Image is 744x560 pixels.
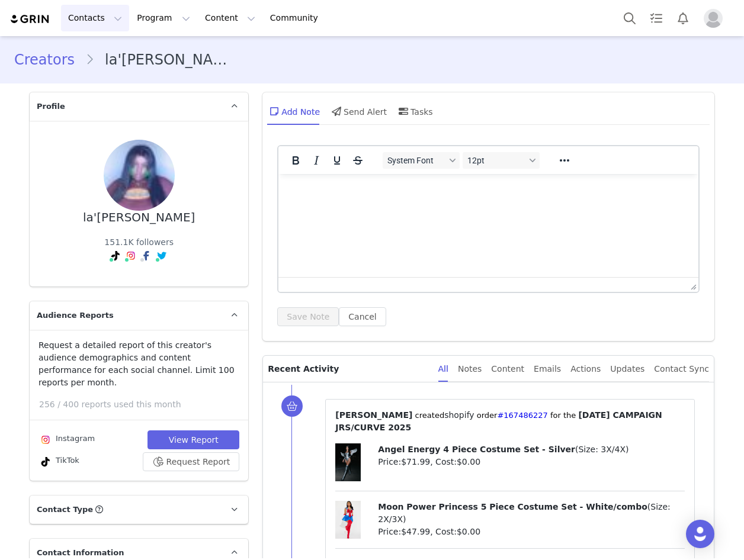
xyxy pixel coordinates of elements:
div: 151.1K followers [104,236,174,249]
a: HERE [223,77,246,86]
p: 256 / 400 reports used this month [39,398,248,411]
img: instagram.svg [41,435,50,445]
button: Strikethrough [348,152,368,169]
span: $0.00 [457,527,480,536]
strong: Next Steps: [5,59,50,69]
a: #167486227 [497,411,547,420]
p: Hey la'shaunae, Your proposal has been accepted! We're so excited to have you be apart of the [DA... [5,5,328,43]
a: Tasks [643,5,669,31]
button: Font sizes [463,152,540,169]
a: Creators [14,49,85,70]
div: Send Alert [329,97,387,125]
a: Verify [5,50,50,69]
p: 1 of 2 [5,5,328,14]
span: Ensure this link is in your bio: [28,86,136,96]
div: Press the Up and Down arrow keys to resize the editor. [686,278,698,292]
button: Contacts [61,5,129,31]
span: shopify [444,410,474,420]
span: $47.99 [401,527,430,536]
span: Size: 3X/4X [578,445,626,454]
span: $0.00 [457,457,480,466]
button: Cancel [339,307,386,326]
div: Notes [458,356,482,382]
div: All [438,356,448,382]
p: Please stay in touch with your account manager once you receive your package. [5,41,328,51]
p: ( ) [378,443,685,456]
span: Like & comment on at least 3 posts on our Instagram [28,77,246,86]
p: Recent Activity [268,356,428,382]
span: 12pt [467,156,525,165]
div: Emails [534,356,561,382]
span: Contact Information [37,547,124,559]
iframe: Rich Text Area [278,174,698,277]
button: Profile [697,9,735,28]
div: Tasks [396,97,433,125]
span: Contact Type [37,504,93,516]
button: Program [130,5,197,31]
button: Save Note [277,307,339,326]
p: Request a detailed report of this creator's audience demographics and content performance for eac... [39,339,239,389]
a: Community [263,5,331,31]
span: $71.99 [401,457,430,466]
p: Price: , Cost: [378,526,685,538]
div: Add Note [267,97,320,125]
img: 179dcf19-8b76-4c2c-ba56-02c56785a63b.jpg [104,140,175,211]
button: Reveal or hide additional toolbar items [554,152,575,169]
p: If you did not request this email, feel free to ignore [5,77,328,86]
span: Moon Power Princess 5 Piece Costume Set - White/combo [378,502,647,511]
img: placeholder-profile.jpg [704,9,723,28]
p: You’re almost done! Please click the link below to verify your email. The link expires in 1 hour. [5,22,328,41]
p: ( ) [378,501,685,526]
span: Audience Reports [37,310,114,321]
div: Contact Sync [654,356,709,382]
li: [URL][DOMAIN_NAME] [28,86,328,96]
span: Angel Energy 4 Piece Costume Set - Silver [378,445,575,454]
button: View Report [147,430,239,449]
button: Notifications [670,5,696,31]
p: She is a new true curve creator with high [DEMOGRAPHIC_DATA] audience. [MEDICAL_DATA] is a bit di... [5,5,328,52]
div: TikTok [39,455,79,469]
span: Profile [37,101,65,112]
img: instagram.svg [126,251,136,260]
button: Search [617,5,643,31]
button: Italic [306,152,326,169]
p: Price: , Cost: [378,456,685,468]
div: Open Intercom Messenger [686,520,714,548]
span: Sit tight and relax until your order delivers! [28,96,183,105]
span: [PERSON_NAME] [335,410,412,420]
p: ⁨ ⁩ created⁨ ⁩⁨⁩ order⁨ ⁩ for the ⁨ ⁩ [335,409,685,434]
strong: Context for Deal [5,5,69,14]
button: Fonts [383,152,460,169]
div: la'[PERSON_NAME] [83,211,195,224]
button: Bold [286,152,306,169]
p: Hi la'[PERSON_NAME], [5,5,328,14]
div: Updates [610,356,644,382]
button: Underline [327,152,347,169]
div: Actions [570,356,601,382]
span: System Font [387,156,445,165]
div: Content [491,356,524,382]
button: Content [198,5,262,31]
span: it. [189,77,195,86]
img: grin logo [9,14,51,25]
div: Instagram [39,433,95,447]
button: Request Report [143,452,240,471]
p: Hi la'shaunae, You order has been accepted! [5,5,328,33]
